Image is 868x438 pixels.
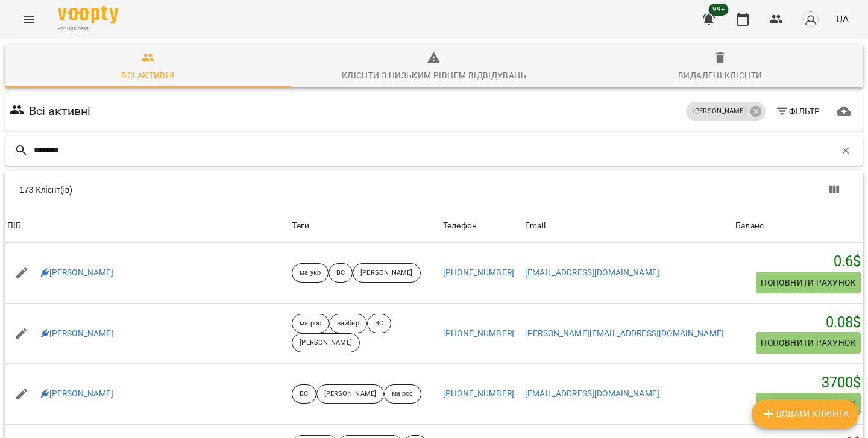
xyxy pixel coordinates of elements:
[735,252,861,271] h5: 0.6 $
[693,107,745,117] p: [PERSON_NAME]
[41,328,114,340] a: [PERSON_NAME]
[360,268,412,278] p: [PERSON_NAME]
[761,396,856,411] span: Поповнити рахунок
[756,272,861,293] button: Поповнити рахунок
[443,389,514,398] a: [PHONE_NUMBER]
[292,314,329,333] div: ма рос
[525,219,731,233] span: Email
[735,219,764,233] div: Sort
[367,314,391,333] div: ВС
[384,384,421,404] div: ма рос
[58,25,118,33] span: For Business
[29,102,91,120] h6: Всі активні
[5,171,863,209] div: Table Toolbar
[121,68,174,83] div: Всі активні
[292,333,359,352] div: [PERSON_NAME]
[525,267,659,277] a: [EMAIL_ADDRESS][DOMAIN_NAME]
[300,268,321,278] p: ма укр
[41,267,114,279] a: [PERSON_NAME]
[831,8,854,30] button: UA
[735,313,861,332] h5: 0.08 $
[336,268,345,278] p: ВС
[443,219,477,233] div: Sort
[761,407,849,421] span: Додати клієнта
[41,388,114,400] a: [PERSON_NAME]
[443,219,520,233] span: Телефон
[735,219,861,233] span: Баланс
[761,275,856,290] span: Поповнити рахунок
[375,319,383,329] p: ВС
[353,263,420,283] div: [PERSON_NAME]
[14,5,43,34] button: Menu
[678,68,762,83] div: Видалені клієнти
[443,219,477,233] div: Телефон
[324,389,376,399] p: [PERSON_NAME]
[329,263,353,283] div: ВС
[709,4,729,16] span: 99+
[292,219,438,233] div: Теги
[820,175,849,204] button: Показати колонки
[525,219,546,233] div: Email
[756,393,861,415] button: Поповнити рахунок
[300,338,351,348] p: [PERSON_NAME]
[802,11,819,28] img: avatar_s.png
[735,374,861,392] h5: 3700 $
[443,267,514,277] a: [PHONE_NUMBER]
[752,399,858,428] button: Додати клієнта
[300,389,308,399] p: ВС
[342,68,526,83] div: Клієнти з низьким рівнем відвідувань
[443,328,514,338] a: [PHONE_NUMBER]
[525,328,724,338] a: [PERSON_NAME][EMAIL_ADDRESS][DOMAIN_NAME]
[686,102,765,121] div: [PERSON_NAME]
[337,319,359,329] p: вайбер
[770,101,825,122] button: Фільтр
[735,219,764,233] div: Баланс
[19,184,446,196] div: 173 Клієнт(ів)
[316,384,384,404] div: [PERSON_NAME]
[761,336,856,350] span: Поповнити рахунок
[58,6,118,23] img: Voopty Logo
[7,219,287,233] span: ПІБ
[292,384,316,404] div: ВС
[775,104,820,119] span: Фільтр
[7,219,21,233] div: Sort
[7,219,21,233] div: ПІБ
[836,13,849,25] span: UA
[300,319,321,329] p: ма рос
[756,332,861,354] button: Поповнити рахунок
[292,263,329,283] div: ма укр
[525,219,546,233] div: Sort
[525,389,659,398] a: [EMAIL_ADDRESS][DOMAIN_NAME]
[392,389,414,399] p: ма рос
[329,314,367,333] div: вайбер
